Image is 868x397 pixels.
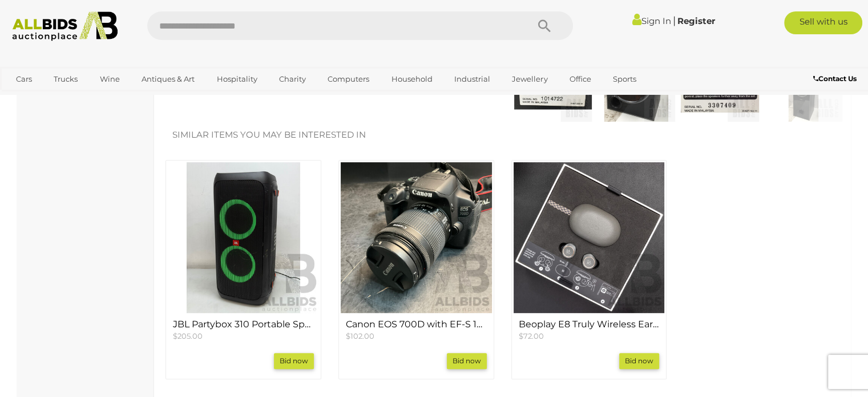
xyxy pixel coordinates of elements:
[168,162,319,314] img: JBL Partybox 310 Portable Speaker
[173,319,314,330] h4: JBL Partybox 310 Portable Speaker
[341,162,492,314] img: Canon EOS 700D with EF-S 18-55mm is STM Kit Digital Camera
[813,73,859,85] a: Contact Us
[677,15,714,26] a: Register
[619,353,659,369] a: Bid now
[516,11,573,40] button: Search
[338,160,494,379] div: Canon EOS 700D with EF-S 18-55mm is STM Kit Digital Camera
[562,70,599,89] a: Office
[514,162,665,314] img: Beoplay E8 Truly Wireless Earphones, Complete in Original Presentation Box
[346,331,487,342] p: $102.00
[272,70,313,89] a: Charity
[784,11,862,34] a: Sell with us
[813,74,857,83] b: Contact Us
[447,353,487,369] a: Bid now
[165,160,321,379] div: JBL Partybox 310 Portable Speaker
[172,130,833,140] h2: Similar items you may be interested in
[346,319,487,330] h4: Canon EOS 700D with EF-S 18-55mm is STM Kit Digital Camera
[447,70,498,89] a: Industrial
[209,70,265,89] a: Hospitality
[346,319,487,341] a: Canon EOS 700D with EF-S 18-55mm is STM Kit Digital Camera $102.00
[519,331,660,342] p: $72.00
[134,70,202,89] a: Antiques & Art
[511,160,667,379] div: Beoplay E8 Truly Wireless Earphones, Complete in Original Presentation Box
[504,70,555,89] a: Jewellery
[519,319,660,341] a: Beoplay E8 Truly Wireless Earphones, Complete in Original Presentation Box $72.00
[519,319,660,330] h4: Beoplay E8 Truly Wireless Earphones, Complete in Original Presentation Box
[6,11,124,41] img: Allbids.com.au
[672,14,675,27] span: |
[9,70,39,89] a: Cars
[320,70,377,89] a: Computers
[92,70,127,89] a: Wine
[632,15,671,26] a: Sign In
[173,319,314,341] a: JBL Partybox 310 Portable Speaker $205.00
[9,89,104,107] a: [GEOGRAPHIC_DATA]
[46,70,85,89] a: Trucks
[384,70,440,89] a: Household
[173,331,314,342] p: $205.00
[274,353,314,369] a: Bid now
[605,70,644,89] a: Sports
